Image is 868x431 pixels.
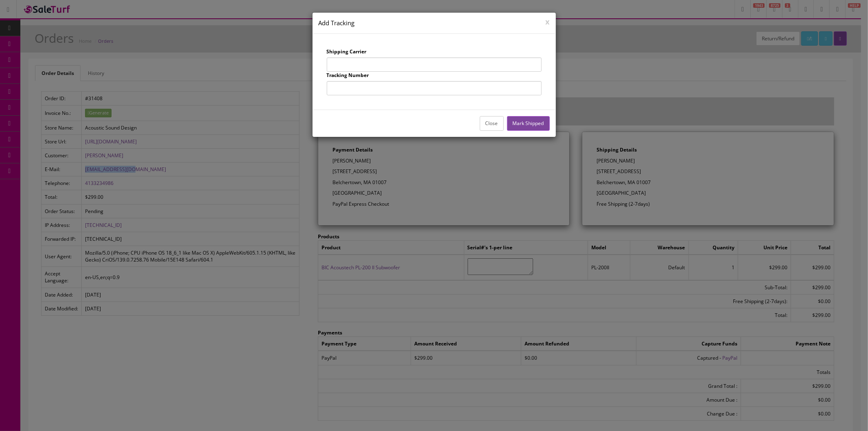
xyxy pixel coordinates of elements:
button: Close [480,116,504,130]
button: Mark Shipped [507,116,550,130]
label: Tracking Number [327,72,369,79]
h4: Add Tracking [319,19,550,27]
label: Shipping Carrier [327,48,367,55]
button: x [546,18,550,25]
